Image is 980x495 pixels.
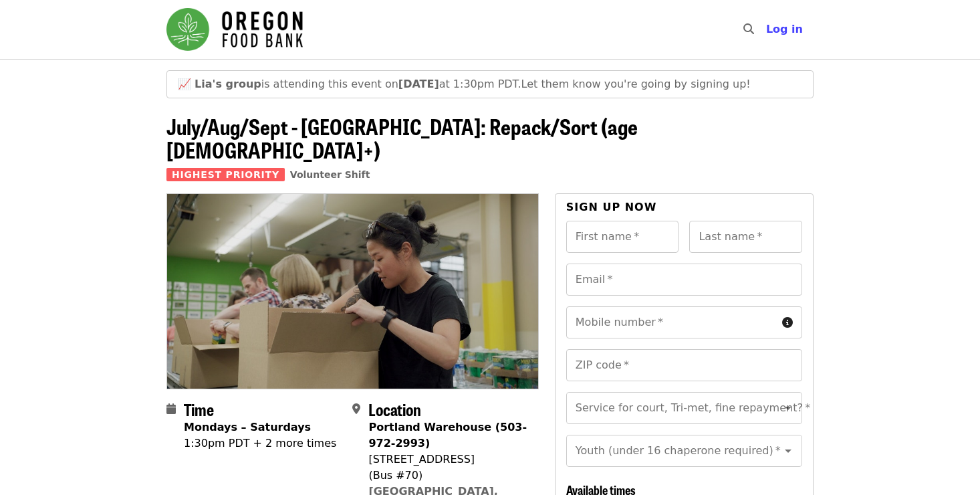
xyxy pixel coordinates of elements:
[566,264,802,296] input: Email
[184,435,336,452] div: 1:30pm PDT + 2 more times
[368,452,527,468] div: [STREET_ADDRESS]
[782,316,793,329] i: circle-info icon
[755,16,814,43] button: Log in
[521,78,751,90] span: Let them know you're going by signing up!
[779,441,798,460] button: Open
[779,399,798,417] button: Open
[290,169,370,180] a: Volunteer Shift
[167,194,538,388] img: July/Aug/Sept - Portland: Repack/Sort (age 8+) organized by Oregon Food Bank
[166,110,638,165] span: July/Aug/Sept - [GEOGRAPHIC_DATA]: Repack/Sort (age [DEMOGRAPHIC_DATA]+)
[352,403,360,415] i: map-marker-alt icon
[184,397,214,421] span: Time
[195,78,521,90] span: is attending this event on at 1:30pm PDT.
[743,23,754,35] i: search icon
[166,8,303,51] img: Oregon Food Bank - Home
[166,403,176,415] i: calendar icon
[195,78,261,90] strong: Lia's group
[566,349,802,381] input: ZIP code
[762,13,773,45] input: Search
[689,221,802,253] input: Last name
[368,421,527,450] strong: Portland Warehouse (503-972-2993)
[368,397,421,421] span: Location
[766,23,803,35] span: Log in
[566,201,657,213] span: Sign up now
[566,306,777,338] input: Mobile number
[184,421,311,433] strong: Mondays – Saturdays
[566,221,679,253] input: First name
[178,78,191,90] span: growth emoji
[166,168,285,181] span: Highest Priority
[398,78,439,90] strong: [DATE]
[368,468,527,484] div: (Bus #70)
